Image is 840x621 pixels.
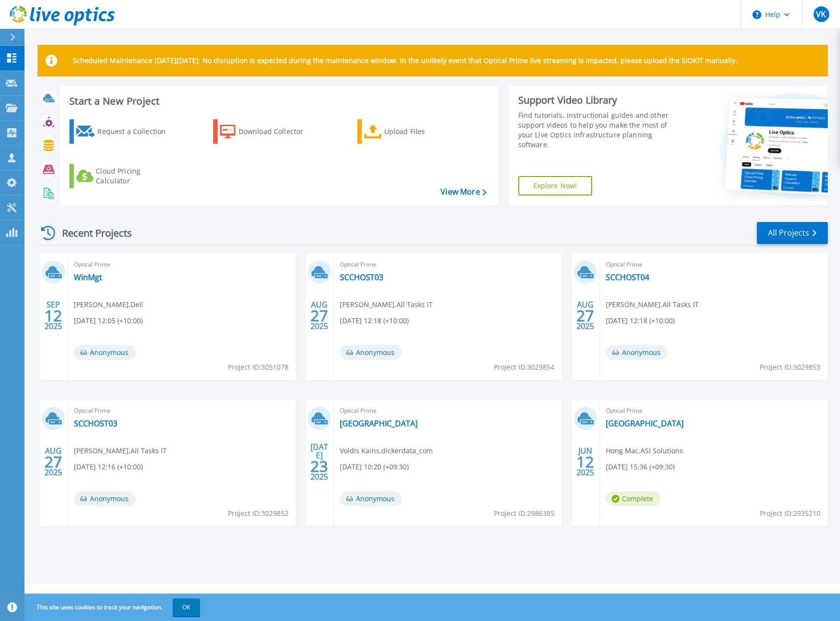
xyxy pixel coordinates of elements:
span: [DATE] 12:16 (+10:00) [74,462,143,472]
div: SEP 2025 [44,298,63,333]
div: Find tutorials, instructional guides and other support videos to help you make the most of your L... [518,111,680,150]
span: Hong Mac , ASI Solutions [606,445,683,456]
span: Anonymous [340,491,402,506]
span: Optical Prime [340,405,556,416]
div: Upload Files [384,122,463,141]
span: [PERSON_NAME] , Dell [74,299,143,310]
span: [DATE] 15:36 (+09:30) [606,462,675,472]
span: Anonymous [606,345,668,360]
span: 23 [310,462,328,470]
span: Optical Prime [74,405,290,416]
span: Project ID: 2935210 [760,508,820,519]
div: JUN 2025 [576,444,595,480]
span: This site uses cookies to track your navigation. [27,599,200,616]
span: VK [816,10,826,18]
div: AUG 2025 [44,444,63,480]
div: Cloud Pricing Calculator [96,166,174,186]
span: Anonymous [74,491,136,506]
span: Project ID: 2986385 [494,508,554,519]
span: Optical Prime [606,259,822,270]
span: [DATE] 12:18 (+10:00) [606,315,675,326]
span: 12 [576,458,594,466]
div: [DATE] 2025 [310,444,329,480]
a: Cloud Pricing Calculator [69,164,178,188]
a: SCCHOST03 [74,419,117,428]
a: SCCHOST04 [606,272,649,282]
span: [PERSON_NAME] , All Tasks IT [606,299,699,310]
div: Support Video Library [518,94,680,107]
a: [GEOGRAPHIC_DATA] [606,419,684,428]
span: Voldis Kains , dickerdata_com [340,445,433,456]
a: [GEOGRAPHIC_DATA] [340,419,418,428]
span: Anonymous [340,345,402,360]
span: [PERSON_NAME] , All Tasks IT [340,299,433,310]
h3: Start a New Project [69,96,486,107]
span: 27 [44,458,62,466]
span: Project ID: 3029852 [228,508,288,519]
span: 27 [576,311,594,320]
a: Request a Collection [69,119,178,144]
span: [DATE] 10:20 (+09:30) [340,462,409,472]
span: Project ID: 3051078 [228,362,288,373]
span: [DATE] 12:05 (+10:00) [74,315,143,326]
a: Download Collector [213,119,322,144]
a: Upload Files [357,119,466,144]
div: AUG 2025 [310,298,329,333]
span: 12 [44,311,62,320]
span: [PERSON_NAME] , All Tasks IT [74,445,167,456]
div: Recent Projects [38,221,145,245]
a: WinMgt [74,272,102,282]
span: Anonymous [74,345,136,360]
button: OK [173,599,200,616]
a: SCCHOST03 [340,272,383,282]
span: Optical Prime [74,259,290,270]
span: [DATE] 12:18 (+10:00) [340,315,409,326]
a: View More [441,187,486,197]
span: 27 [310,311,328,320]
div: AUG 2025 [576,298,595,333]
span: Optical Prime [340,259,556,270]
span: Project ID: 3029854 [494,362,554,373]
span: Optical Prime [606,405,822,416]
span: Complete [606,491,661,506]
span: Project ID: 3029853 [760,362,820,373]
a: Explore Now! [518,176,593,196]
div: Download Collector [239,122,317,141]
p: Scheduled Maintenance [DATE][DATE]: No disruption is expected during the maintenance window. In t... [73,57,737,65]
div: Request a Collection [97,122,176,141]
a: All Projects [757,222,828,244]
